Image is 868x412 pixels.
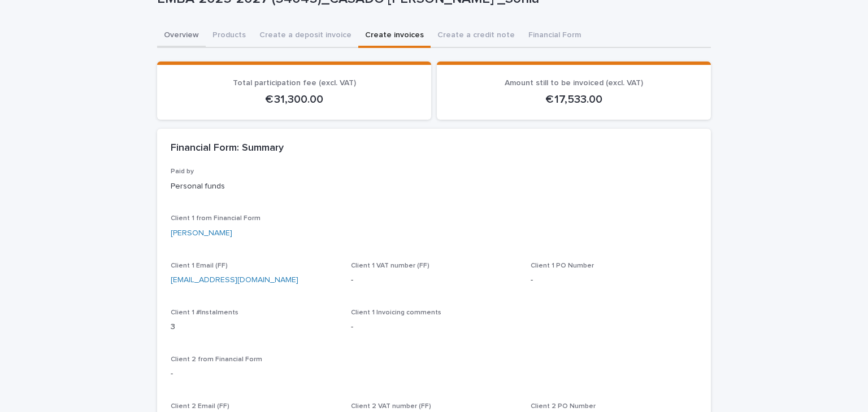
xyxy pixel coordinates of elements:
span: Client 2 VAT number (FF) [351,403,431,410]
a: [PERSON_NAME] [171,227,232,239]
button: Products [206,24,253,48]
span: Client 1 from Financial Form [171,215,261,222]
button: Create a deposit invoice [253,24,358,48]
p: - [351,274,518,286]
span: Client 1 VAT number (FF) [351,262,429,269]
span: Client 1 #Instalments [171,309,238,316]
span: Client 2 PO Number [531,403,596,410]
p: 3 [171,321,337,333]
span: Paid by [171,168,194,175]
span: Client 1 Email (FF) [171,262,228,269]
p: - [351,321,518,333]
span: Client 1 PO Number [531,262,594,269]
button: Create a credit note [431,24,522,48]
p: € 31,300.00 [171,93,418,106]
span: Client 2 Email (FF) [171,403,229,410]
a: [EMAIL_ADDRESS][DOMAIN_NAME] [171,276,298,284]
p: € 17,533.00 [450,93,697,106]
button: Create invoices [358,24,431,48]
span: Client 2 from Financial Form [171,356,262,363]
button: Financial Form [522,24,588,48]
h2: Financial Form: Summary [171,142,284,155]
button: Overview [157,24,206,48]
p: - [171,368,697,380]
span: Client 1 Invoicing comments [351,309,441,316]
span: Amount still to be invoiced (excl. VAT) [505,79,643,87]
span: Total participation fee (excl. VAT) [233,79,356,87]
p: - [531,274,697,286]
p: Personal funds [171,181,697,192]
